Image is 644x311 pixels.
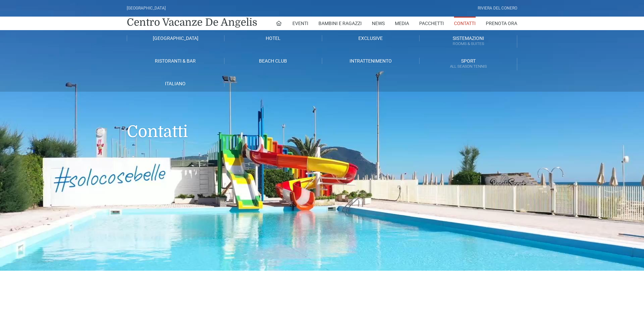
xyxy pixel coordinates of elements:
[127,92,517,151] h1: Contatti
[420,58,517,70] a: SportAll Season Tennis
[224,35,322,41] a: Hotel
[127,16,257,29] a: Centro Vacanze De Angelis
[419,17,444,30] a: Pacchetti
[395,17,409,30] a: Media
[454,17,476,30] a: Contatti
[165,81,186,86] span: Italiano
[322,35,420,41] a: Exclusive
[420,41,517,47] small: Rooms & Suites
[322,58,420,64] a: Intrattenimento
[127,35,224,41] a: [GEOGRAPHIC_DATA]
[292,17,308,30] a: Eventi
[478,5,517,12] div: Riviera Del Conero
[127,5,166,12] div: [GEOGRAPHIC_DATA]
[420,63,517,70] small: All Season Tennis
[372,17,385,30] a: News
[127,58,224,64] a: Ristoranti & Bar
[420,35,517,48] a: SistemazioniRooms & Suites
[486,17,517,30] a: Prenota Ora
[127,81,224,87] a: Italiano
[318,17,362,30] a: Bambini e Ragazzi
[224,58,322,64] a: Beach Club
